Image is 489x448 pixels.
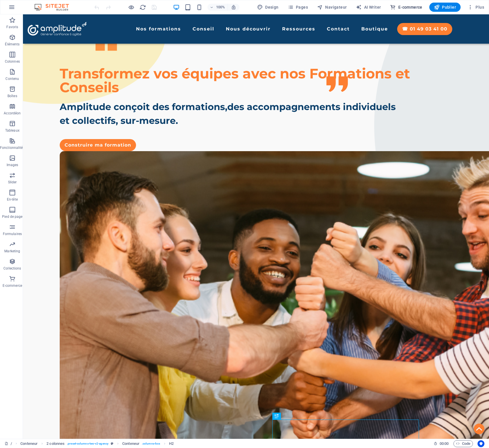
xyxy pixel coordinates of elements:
p: E-commerce [3,283,22,288]
span: AI Writer [356,4,381,10]
div: Design (Ctrl+Alt+Y) [255,3,281,12]
span: Code [456,440,470,447]
p: Boîtes [7,94,17,98]
button: Code [453,440,473,447]
button: reload [139,4,146,11]
button: Plus [465,3,486,12]
button: Design [255,3,281,12]
p: En-tête [7,197,18,202]
span: Cliquez pour sélectionner. Double-cliquez pour modifier. [122,440,139,447]
span: Design [257,4,279,10]
p: Éléments [5,42,20,47]
button: 100% [207,4,228,11]
i: Cet élément est une présélection personnalisable. [111,442,113,445]
img: Editor Logo [33,4,76,11]
p: Colonnes [5,59,20,64]
button: E-commerce [388,3,424,12]
span: Navigateur [317,4,347,10]
p: Collections [3,266,21,271]
span: Plus [467,4,484,10]
span: Pages [288,4,308,10]
nav: breadcrumb [20,440,174,447]
span: 00 00 [440,440,449,447]
p: Tableaux [5,128,20,133]
span: Cliquez pour sélectionner. Double-cliquez pour modifier. [169,440,174,447]
span: . columns-box [142,440,160,447]
a: Cliquez pour annuler la sélection. Double-cliquez pour ouvrir Pages. [5,440,12,447]
span: : [444,441,445,446]
span: Cliquez pour sélectionner. Double-cliquez pour modifier. [20,440,38,447]
h6: 100% [216,4,225,11]
i: Lors du redimensionnement, ajuster automatiquement le niveau de zoom en fonction de l'appareil sé... [231,5,236,10]
p: Pied de page [2,214,22,219]
span: Cliquez pour sélectionner. Double-cliquez pour modifier. [46,440,65,447]
i: Actualiser la page [139,4,146,11]
h6: Durée de la session [434,440,449,447]
p: Contenu [5,76,19,81]
p: Favoris [6,25,18,29]
button: Publier [429,3,461,12]
span: . preset-columns-two-v2-agency [67,440,108,447]
button: Usercentrics [478,440,484,447]
p: Slider [8,180,17,184]
p: Formulaires [3,232,22,236]
p: Accordéon [4,111,21,116]
span: Publier [434,4,456,10]
p: Images [7,163,18,167]
button: Pages [286,3,310,12]
button: Cliquez ici pour quitter le mode Aperçu et poursuivre l'édition. [128,4,135,11]
button: Navigateur [315,3,349,12]
p: Marketing [4,249,20,253]
span: E-commerce [390,4,422,10]
button: AI Writer [354,3,383,12]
